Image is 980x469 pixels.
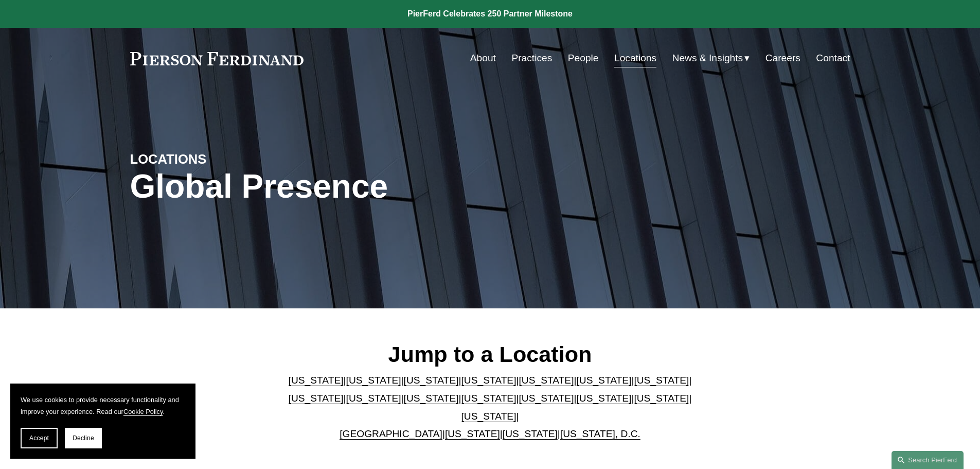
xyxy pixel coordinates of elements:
[519,375,574,386] a: [US_STATE]
[130,151,310,167] h4: LOCATIONS
[289,393,344,404] a: [US_STATE]
[346,393,401,404] a: [US_STATE]
[123,408,163,415] a: Cookie Policy
[503,428,558,439] a: [US_STATE]
[816,48,850,68] a: Contact
[892,451,964,469] a: Search this site
[65,428,102,448] button: Decline
[10,384,195,459] section: Cookie banner
[404,393,459,404] a: [US_STATE]
[21,428,58,448] button: Accept
[634,393,689,404] a: [US_STATE]
[280,341,700,368] h2: Jump to a Location
[461,411,516,422] a: [US_STATE]
[672,48,750,68] a: folder dropdown
[461,393,516,404] a: [US_STATE]
[346,375,401,386] a: [US_STATE]
[130,168,610,205] h1: Global Presence
[576,393,631,404] a: [US_STATE]
[280,372,700,443] p: | | | | | | | | | | | | | | | | | |
[289,375,344,386] a: [US_STATE]
[340,428,442,439] a: [GEOGRAPHIC_DATA]
[21,394,185,418] p: We use cookies to provide necessary functionality and improve your experience. Read our .
[568,48,599,68] a: People
[73,435,94,442] span: Decline
[672,49,743,67] span: News & Insights
[614,48,656,68] a: Locations
[576,375,631,386] a: [US_STATE]
[470,48,496,68] a: About
[560,428,640,439] a: [US_STATE], D.C.
[634,375,689,386] a: [US_STATE]
[765,48,800,68] a: Careers
[461,375,516,386] a: [US_STATE]
[511,48,552,68] a: Practices
[404,375,459,386] a: [US_STATE]
[519,393,574,404] a: [US_STATE]
[445,428,500,439] a: [US_STATE]
[29,435,49,442] span: Accept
